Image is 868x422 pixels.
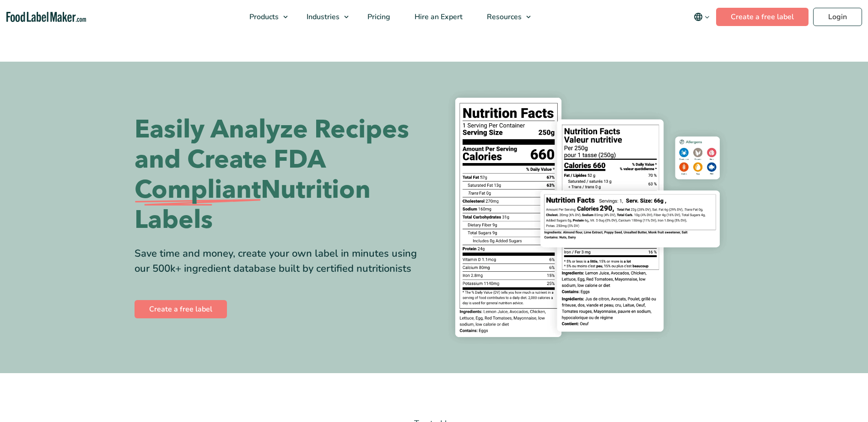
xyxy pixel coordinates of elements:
[135,300,227,318] a: Create a free label
[304,12,340,22] span: Industries
[412,12,464,22] span: Hire an Expert
[135,115,427,235] h1: Easily Analyze Recipes and Create FDA Nutrition Labels
[484,12,523,22] span: Resources
[135,175,261,205] span: Compliant
[813,8,862,26] a: Login
[247,12,280,22] span: Products
[716,8,809,26] a: Create a free label
[365,12,391,22] span: Pricing
[135,246,427,276] div: Save time and money, create your own label in minutes using our 500k+ ingredient database built b...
